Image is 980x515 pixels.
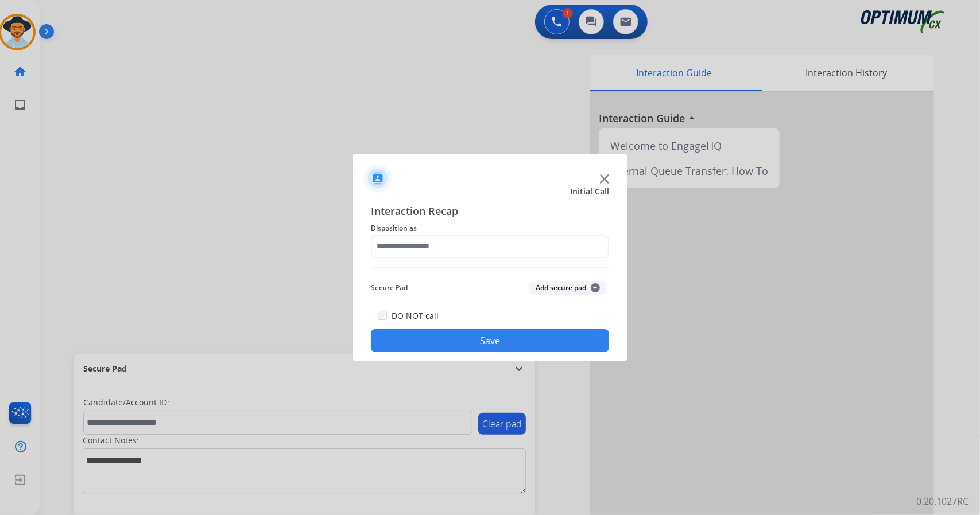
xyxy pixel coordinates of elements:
[916,494,969,508] p: 0.20.1027RC
[371,281,408,295] span: Secure Pad
[371,329,609,352] button: Save
[371,203,609,221] span: Interaction Recap
[364,165,392,192] img: contactIcon
[392,310,439,322] label: DO NOT call
[591,283,600,292] span: +
[529,281,607,295] button: Add secure pad+
[371,221,609,235] span: Disposition as
[371,267,609,268] img: contact-recap-line.svg
[570,186,609,197] span: Initial Call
